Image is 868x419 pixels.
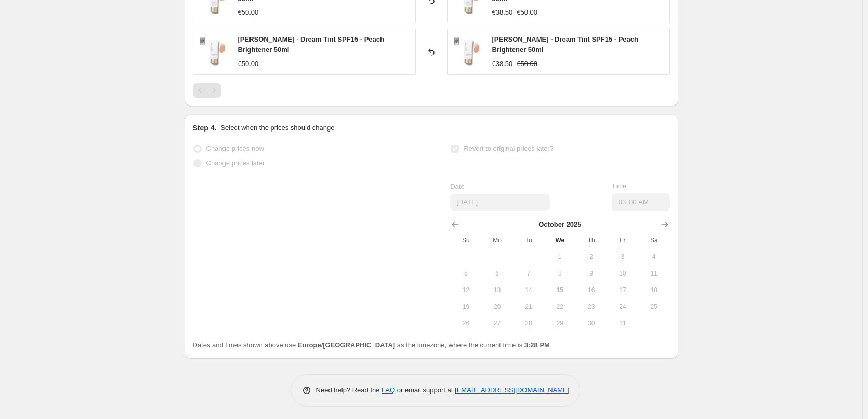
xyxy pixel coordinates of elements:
[544,265,575,282] button: Wednesday October 8 2025
[611,236,634,244] span: Fr
[517,319,540,328] span: 28
[492,60,513,68] span: €38.50
[611,303,634,311] span: 24
[450,282,481,298] button: Sunday October 12 2025
[638,265,669,282] button: Saturday October 11 2025
[482,315,513,332] button: Monday October 27 2025
[513,315,544,332] button: Tuesday October 28 2025
[454,236,477,244] span: Su
[454,286,477,294] span: 12
[482,282,513,298] button: Monday October 13 2025
[492,35,639,54] span: [PERSON_NAME] - Dream Tint SPF15 - Peach Brightener 50ml
[193,341,550,349] span: Dates and times shown above use as the timezone, where the current time is
[486,303,509,311] span: 20
[612,193,670,211] input: 12:00
[580,236,602,244] span: Th
[517,8,537,16] span: €50.00
[638,282,669,298] button: Saturday October 18 2025
[575,315,607,332] button: Thursday October 30 2025
[450,182,464,190] span: Date
[517,303,540,311] span: 21
[486,286,509,294] span: 13
[517,269,540,278] span: 7
[450,265,481,282] button: Sunday October 5 2025
[486,236,509,244] span: Mo
[450,315,481,332] button: Sunday October 26 2025
[638,248,669,265] button: Saturday October 4 2025
[642,303,665,311] span: 25
[607,282,638,298] button: Friday October 17 2025
[548,286,571,294] span: 15
[580,319,602,328] span: 30
[607,315,638,332] button: Friday October 31 2025
[450,194,550,211] input: 10/15/2025
[611,319,634,328] span: 31
[193,123,217,133] h2: Step 4.
[642,253,665,261] span: 4
[517,60,537,68] span: €50.00
[316,386,382,394] span: Need help? Read the
[611,269,634,278] span: 10
[575,248,607,265] button: Thursday October 2 2025
[513,298,544,315] button: Tuesday October 21 2025
[607,265,638,282] button: Friday October 10 2025
[544,248,575,265] button: Wednesday October 1 2025
[544,232,575,248] th: Wednesday
[206,159,265,167] span: Change prices later
[548,269,571,278] span: 8
[544,298,575,315] button: Wednesday October 22 2025
[612,182,626,190] span: Time
[450,298,481,315] button: Sunday October 19 2025
[486,269,509,278] span: 6
[657,217,672,232] button: Show next month, November 2025
[482,265,513,282] button: Monday October 6 2025
[575,265,607,282] button: Thursday October 9 2025
[454,303,477,311] span: 19
[464,145,554,152] span: Revert to original prices later?
[642,286,665,294] span: 18
[638,232,669,248] th: Saturday
[448,217,463,232] button: Show previous month, September 2025
[513,232,544,248] th: Tuesday
[642,269,665,278] span: 11
[220,123,334,133] p: Select when the prices should change
[580,253,602,261] span: 2
[607,232,638,248] th: Friday
[524,341,550,349] b: 3:28 PM
[482,232,513,248] th: Monday
[638,298,669,315] button: Saturday October 25 2025
[544,315,575,332] button: Wednesday October 29 2025
[513,265,544,282] button: Tuesday October 7 2025
[548,303,571,311] span: 22
[454,319,477,328] span: 26
[454,269,477,278] span: 5
[580,286,602,294] span: 16
[238,8,259,16] span: €50.00
[517,286,540,294] span: 14
[382,386,395,394] a: FAQ
[513,282,544,298] button: Tuesday October 14 2025
[548,319,571,328] span: 29
[575,232,607,248] th: Thursday
[544,282,575,298] button: Today Wednesday October 15 2025
[238,35,385,54] span: [PERSON_NAME] - Dream Tint SPF15 - Peach Brightener 50ml
[395,386,455,394] span: or email support at
[611,253,634,261] span: 3
[206,145,264,152] span: Change prices now
[580,269,602,278] span: 9
[575,298,607,315] button: Thursday October 23 2025
[238,60,259,68] span: €50.00
[548,236,571,244] span: We
[193,83,221,98] nav: Pagination
[607,248,638,265] button: Friday October 3 2025
[486,319,509,328] span: 27
[450,232,481,248] th: Sunday
[575,282,607,298] button: Thursday October 16 2025
[611,286,634,294] span: 17
[199,36,230,68] img: jane-iredale-dream-tint-spf15-peach-brightener-50ml-443697_80x.png
[482,298,513,315] button: Monday October 20 2025
[453,36,484,68] img: jane-iredale-dream-tint-spf15-peach-brightener-50ml-443697_80x.png
[517,236,540,244] span: Tu
[607,298,638,315] button: Friday October 24 2025
[298,341,395,349] b: Europe/[GEOGRAPHIC_DATA]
